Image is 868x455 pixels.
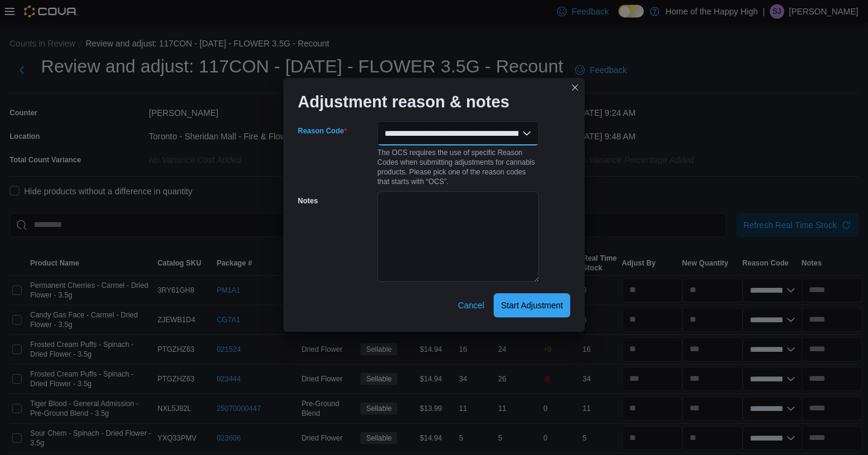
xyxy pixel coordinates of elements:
[298,196,318,206] label: Notes
[298,92,509,112] h1: Adjustment reason & notes
[568,80,582,95] button: Closes this modal window
[501,299,563,311] span: Start Adjustment
[453,293,489,317] button: Cancel
[458,299,485,311] span: Cancel
[494,293,570,317] button: Start Adjustment
[298,126,347,136] label: Reason Code
[377,145,539,186] div: The OCS requires the use of specific Reason Codes when submitting adjustments for cannabis produc...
